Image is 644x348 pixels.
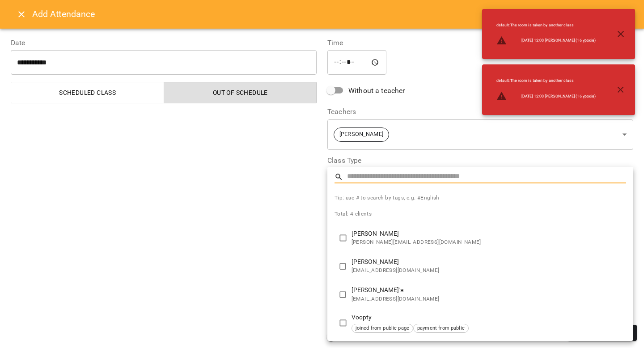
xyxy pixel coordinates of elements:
span: [PERSON_NAME][EMAIL_ADDRESS][DOMAIN_NAME] [352,238,626,247]
span: [EMAIL_ADDRESS][DOMAIN_NAME] [352,266,626,275]
span: joined from public page [352,325,413,332]
p: Voopty [352,313,626,322]
li: [DATE] 12:00 [PERSON_NAME] (16 уроків) [489,87,603,105]
li: default : The room is taken by another class [489,74,603,87]
p: [PERSON_NAME] [352,258,626,267]
span: Total: 4 clients [335,211,372,217]
span: [EMAIL_ADDRESS][DOMAIN_NAME] [352,295,626,304]
p: [PERSON_NAME]'я [352,286,626,295]
li: default : The room is taken by another class [489,19,603,32]
li: [DATE] 12:00 [PERSON_NAME] (16 уроків) [489,32,603,50]
p: [PERSON_NAME] [352,229,626,238]
span: payment from public [414,325,468,332]
span: Tip: use # to search by tags, e.g. #English [335,194,626,203]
